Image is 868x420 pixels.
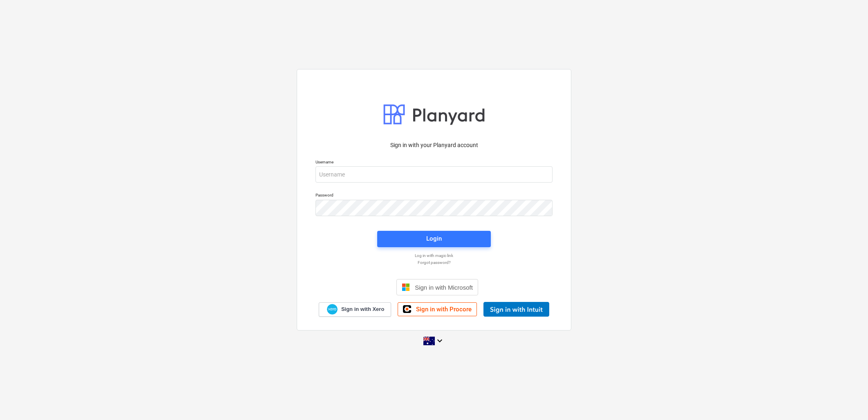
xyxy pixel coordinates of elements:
[416,306,472,313] span: Sign in with Procore
[315,159,553,166] p: Username
[315,192,553,199] p: Password
[426,233,442,244] div: Login
[402,283,410,291] img: Microsoft logo
[398,302,477,316] a: Sign in with Procore
[415,284,473,291] span: Sign in with Microsoft
[315,141,553,150] p: Sign in with your Planyard account
[311,253,557,258] a: Log in with magic link
[341,306,384,313] span: Sign in with Xero
[377,231,491,247] button: Login
[311,260,557,265] a: Forgot password?
[435,336,445,346] i: keyboard_arrow_down
[315,166,553,183] input: Username
[319,302,391,317] a: Sign in with Xero
[327,304,338,315] img: Xero logo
